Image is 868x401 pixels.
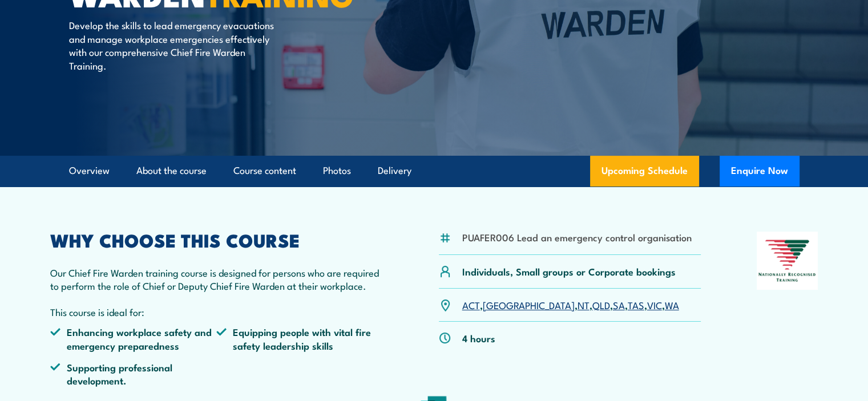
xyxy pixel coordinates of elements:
[720,156,800,187] button: Enquire Now
[50,266,383,293] p: Our Chief Fire Warden training course is designed for persons who are required to perform the rol...
[233,156,296,186] a: Course content
[323,156,351,186] a: Photos
[462,298,480,311] a: ACT
[50,232,383,248] h2: WHY CHOOSE THIS COURSE
[378,156,411,186] a: Delivery
[647,298,662,311] a: VIC
[69,156,110,186] a: Overview
[592,298,610,311] a: QLD
[462,298,679,311] p: , , , , , , ,
[462,265,676,278] p: Individuals, Small groups or Corporate bookings
[628,298,644,311] a: TAS
[590,156,699,187] a: Upcoming Schedule
[50,325,217,352] li: Enhancing workplace safety and emergency preparedness
[578,298,590,311] a: NT
[757,232,818,290] img: Nationally Recognised Training logo.
[462,230,692,244] li: PUAFER006 Lead an emergency control organisation
[136,156,207,186] a: About the course
[69,18,277,72] p: Develop the skills to lead emergency evacuations and manage workplace emergencies effectively wit...
[216,325,383,352] li: Equipping people with vital fire safety leadership skills
[50,305,383,318] p: This course is ideal for:
[483,298,575,311] a: [GEOGRAPHIC_DATA]
[462,331,495,345] p: 4 hours
[665,298,679,311] a: WA
[50,361,217,387] li: Supporting professional development.
[613,298,625,311] a: SA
